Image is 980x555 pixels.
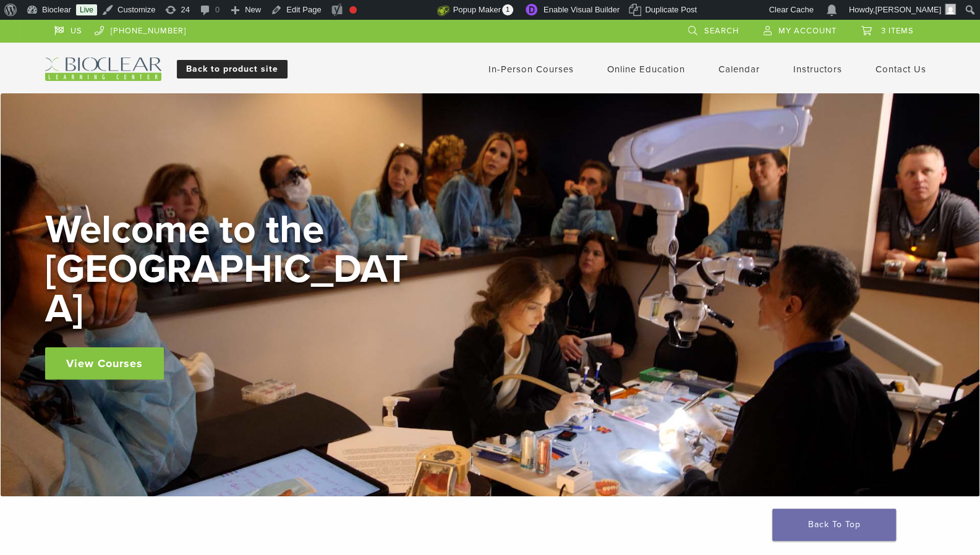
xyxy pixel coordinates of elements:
[778,26,837,36] span: My Account
[718,64,760,75] a: Calendar
[349,6,357,14] div: Focus keyphrase not set
[488,64,574,75] a: In-Person Courses
[688,20,739,38] a: Search
[764,20,837,38] a: My Account
[45,347,164,379] a: View Courses
[772,509,896,541] a: Back To Top
[502,4,513,15] span: 1
[861,20,914,38] a: 3 items
[95,20,186,38] a: [PHONE_NUMBER]
[76,4,97,15] a: Live
[368,3,437,18] img: Views over 48 hours. Click for more Jetpack Stats.
[45,57,161,81] img: Bioclear
[876,64,926,75] a: Contact Us
[881,26,914,36] span: 3 items
[177,60,288,78] a: Back to product site
[793,64,842,75] a: Instructors
[875,5,941,14] span: [PERSON_NAME]
[607,64,685,75] a: Online Education
[54,20,82,38] a: US
[45,210,416,329] h2: Welcome to the [GEOGRAPHIC_DATA]
[704,26,739,36] span: Search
